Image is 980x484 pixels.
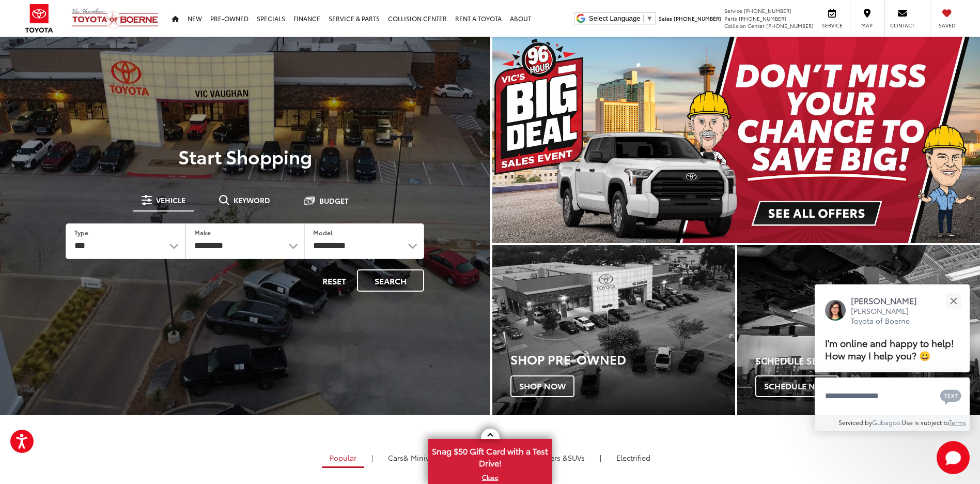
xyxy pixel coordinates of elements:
button: Reset [314,269,355,292]
a: SUVs [515,449,593,466]
span: Use is subject to [901,418,949,427]
h3: Shop Pre-Owned [510,352,735,366]
img: Vic Vaughan Toyota of Boerne [71,8,159,29]
span: [PHONE_NUMBER] [744,7,791,14]
a: Gubagoo. [872,418,901,427]
span: Sales [659,14,672,22]
span: & Minivan [403,452,438,463]
span: Service [724,7,742,14]
span: Keyword [234,196,270,204]
a: Select Language​ [589,14,653,22]
span: Budget [319,197,349,204]
span: ​ [643,14,644,22]
p: [PERSON_NAME] Toyota of Boerne [851,306,927,326]
svg: Start Chat [937,441,970,474]
div: Toyota [492,245,735,415]
span: Shop Now [510,375,574,397]
label: Type [74,228,88,237]
h4: Schedule Service [755,356,980,366]
a: Terms [949,418,966,427]
span: Parts [724,14,737,22]
div: Close[PERSON_NAME][PERSON_NAME] Toyota of BoerneI'm online and happy to help! How may I help you?... [815,284,970,431]
svg: Text [940,388,961,405]
p: Start Shopping [43,146,447,167]
span: Serviced by [838,418,872,427]
span: Saved [936,22,958,29]
a: Shop Pre-Owned Shop Now [492,245,735,415]
label: Model [313,228,333,237]
li: | [597,452,604,463]
textarea: Type your message [815,377,970,415]
button: Search [357,269,424,292]
div: Toyota [737,245,980,415]
span: Snag $50 Gift Card with a Test Drive! [429,440,551,472]
a: Electrified [609,449,658,466]
button: Close [942,290,965,312]
span: Contact [890,22,914,29]
span: Schedule Now [755,375,839,397]
label: Make [194,228,211,237]
a: Cars [380,449,446,466]
span: I'm online and happy to help! How may I help you? 😀 [825,336,954,362]
span: [PHONE_NUMBER] [739,14,786,22]
a: Popular [322,449,364,468]
span: [PHONE_NUMBER] [766,22,814,29]
span: Collision Center [724,22,765,29]
span: Select Language [589,14,641,22]
button: Toggle Chat Window [937,441,970,474]
button: Chat with SMS [937,384,965,407]
li: | [369,452,376,463]
span: Map [855,22,878,29]
span: Service [820,22,844,29]
span: ▼ [646,14,653,22]
span: Vehicle [156,196,185,204]
p: [PERSON_NAME] [851,295,927,306]
a: Schedule Service Schedule Now [737,245,980,415]
span: [PHONE_NUMBER] [674,14,721,22]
